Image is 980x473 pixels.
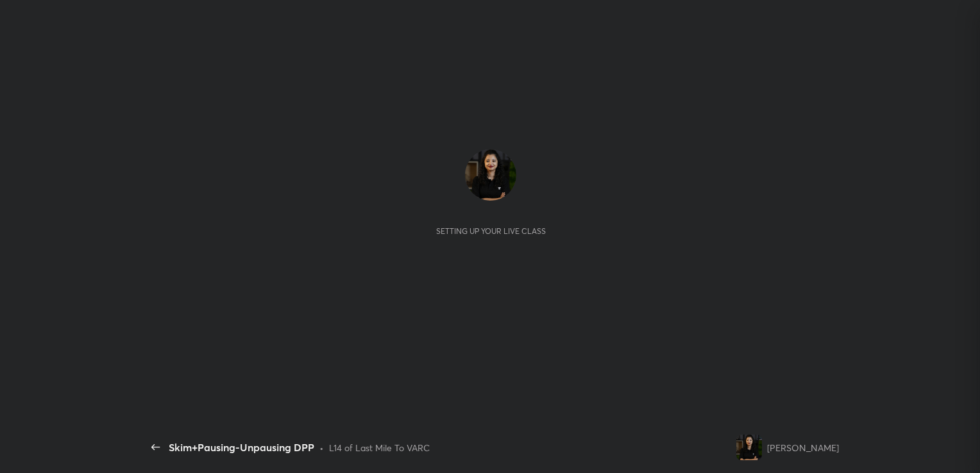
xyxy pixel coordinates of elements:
[319,441,324,454] div: •
[767,441,839,454] div: [PERSON_NAME]
[169,440,314,455] div: Skim+Pausing-Unpausing DPP
[465,149,516,201] img: 9e24b94aef5d423da2dc226449c24655.jpg
[736,435,762,460] img: 9e24b94aef5d423da2dc226449c24655.jpg
[436,226,546,236] div: Setting up your live class
[329,441,430,454] div: L14 of Last Mile To VARC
